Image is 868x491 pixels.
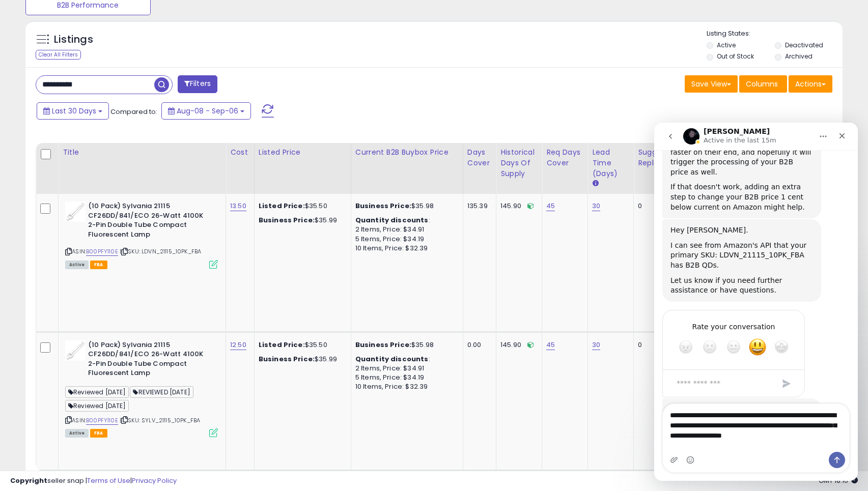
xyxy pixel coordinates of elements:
[230,147,250,158] div: Cost
[259,201,343,211] div: $35.50
[88,340,212,381] b: (10 Pack) Sylvania 21115 CF26DD/841/ECO 26-Watt 4100K 2-Pin Double Tube Compact Fluorescent Lamp
[355,147,459,158] div: Current B2B Buybox Price
[65,340,218,437] div: ASIN:
[230,340,246,350] a: 12.50
[65,429,89,438] span: All listings currently available for purchase on Amazon
[546,201,555,211] a: 45
[467,340,488,350] div: 0.00
[259,354,315,364] b: Business Price:
[161,102,251,120] button: Aug-08 - Sep-06
[259,216,343,225] div: $35.99
[592,340,600,350] a: 30
[54,33,93,47] h5: Listings
[259,340,305,350] b: Listed Price:
[467,201,488,211] div: 135.39
[65,261,89,269] span: All listings currently available for purchase on Amazon
[65,386,129,398] span: Reviewed [DATE]
[259,215,315,225] b: Business Price:
[230,201,246,211] a: 13.50
[685,75,738,93] button: Save View
[87,476,130,485] a: Terms of Use
[10,476,177,486] div: seller snap | |
[785,52,813,61] label: Archived
[355,382,455,391] div: 10 Items, Price: $32.39
[86,247,118,256] a: B00PFY110E
[467,147,492,168] div: Days Cover
[355,364,455,373] div: 2 Items, Price: $34.91
[65,201,218,268] div: ASIN:
[500,201,534,211] div: 145.90
[546,340,555,350] a: 45
[355,216,455,225] div: :
[546,147,583,168] div: Req Days Cover
[65,201,86,222] img: 31jT6SFY5lL._SL40_.jpg
[259,147,347,158] div: Listed Price
[717,41,736,49] label: Active
[178,75,217,93] button: Filters
[592,201,600,211] a: 30
[717,52,754,61] label: Out of Stock
[654,123,858,481] iframe: Intercom live chat
[65,340,86,361] img: 31jT6SFY5lL._SL40_.jpg
[638,201,672,211] div: 0
[132,476,177,485] a: Privacy Policy
[177,106,238,116] span: Aug-08 - Sep-06
[355,244,455,253] div: 10 Items, Price: $32.39
[355,355,455,364] div: :
[86,416,118,425] a: B00PFY110E
[36,50,81,60] div: Clear All Filters
[355,373,455,382] div: 5 Items, Price: $34.19
[130,386,193,398] span: REVIEWED [DATE]
[638,340,672,350] div: 0
[355,235,455,244] div: 5 Items, Price: $34.19
[37,102,109,120] button: Last 30 Days
[355,354,429,364] b: Quantity discounts
[746,79,778,89] span: Columns
[592,179,598,188] small: Lead Time (Days).
[259,201,305,211] b: Listed Price:
[90,261,107,269] span: FBA
[110,107,157,117] span: Compared to:
[259,340,343,350] div: $35.50
[355,340,455,350] div: $35.98
[500,147,538,179] div: Historical Days Of Supply
[707,29,843,39] p: Listing States:
[88,201,212,242] b: (10 Pack) Sylvania 21115 CF26DD/841/ECO 26-Watt 4100K 2-Pin Double Tube Compact Fluorescent Lamp
[634,143,680,194] th: Please note that this number is a calculation based on your required days of coverage and your ve...
[52,106,96,116] span: Last 30 Days
[355,215,429,225] b: Quantity discounts
[120,247,201,255] span: | SKU: LDVN_21115_10PK_FBA
[63,147,221,158] div: Title
[120,416,200,424] span: | SKU: SYLV_21115_10PK_FBA
[10,476,47,485] strong: Copyright
[785,41,823,49] label: Deactivated
[789,75,832,93] button: Actions
[355,225,455,234] div: 2 Items, Price: $34.91
[592,147,629,179] div: Lead Time (Days)
[500,340,534,350] div: 145.90
[90,429,107,438] span: FBA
